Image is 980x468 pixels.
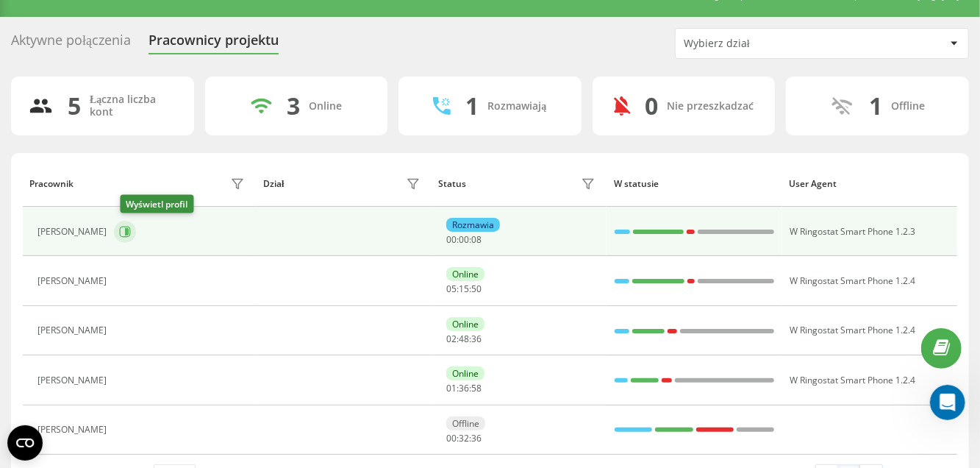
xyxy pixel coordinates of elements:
[471,432,482,444] span: 36
[37,425,110,435] div: [PERSON_NAME]
[471,382,482,394] span: 58
[790,374,916,386] span: W Ringostat Smart Phone 1.2.4
[446,283,457,295] span: 05
[790,324,916,336] span: W Ringostat Smart Phone 1.2.4
[446,233,457,246] span: 00
[487,100,546,113] div: Rozmawiają
[37,227,110,237] div: [PERSON_NAME]
[790,274,916,287] span: W Ringostat Smart Phone 1.2.4
[446,334,482,344] div: : :
[471,283,482,295] span: 50
[446,317,484,331] div: Online
[645,92,659,120] div: 0
[29,179,74,189] div: Pracownik
[459,233,469,246] span: 00
[790,225,916,238] span: W Ringostat Smart Phone 1.2.3
[446,284,482,294] div: : :
[149,32,279,55] div: Pracownicy projektu
[263,179,284,189] div: Dział
[789,179,950,189] div: User Agent
[446,218,500,232] div: Rozmawia
[287,92,300,120] div: 3
[471,333,482,345] span: 36
[668,100,754,113] div: Nie przeszkadzać
[459,382,469,394] span: 36
[37,276,110,286] div: [PERSON_NAME]
[446,333,457,345] span: 02
[930,385,965,420] iframe: Intercom live chat
[684,38,859,50] div: Wybierz dział
[446,235,482,245] div: : :
[446,383,482,394] div: : :
[891,100,925,113] div: Offline
[869,92,882,120] div: 1
[459,283,469,295] span: 15
[446,366,484,380] div: Online
[446,433,482,444] div: : :
[37,325,110,336] div: [PERSON_NAME]
[438,179,466,189] div: Status
[11,32,131,55] div: Aktywne połączenia
[90,93,176,118] div: Łączna liczba kont
[465,92,479,120] div: 1
[121,195,194,213] div: Wyświetl profil
[309,100,342,113] div: Online
[459,432,469,444] span: 32
[446,416,485,430] div: Offline
[68,92,81,120] div: 5
[446,432,457,444] span: 00
[459,333,469,345] span: 48
[614,179,775,189] div: W statusie
[7,425,43,461] button: Open CMP widget
[446,382,457,394] span: 01
[446,267,484,281] div: Online
[37,375,110,386] div: [PERSON_NAME]
[471,233,482,246] span: 08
